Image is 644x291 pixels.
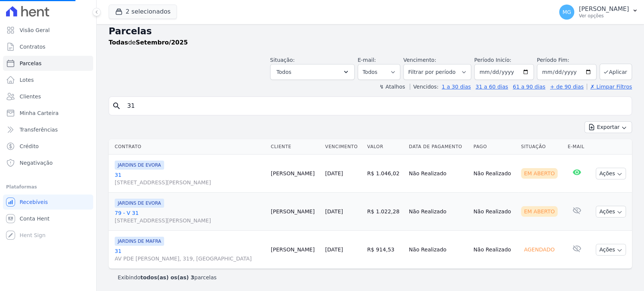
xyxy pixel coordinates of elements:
[364,193,406,231] td: R$ 1.022,28
[270,57,295,63] label: Situação:
[587,84,632,90] a: ✗ Limpar Filtros
[406,231,470,269] td: Não Realizado
[364,139,406,155] th: Valor
[518,139,565,155] th: Situação
[115,161,164,170] span: JARDINS DE EVORA
[325,247,343,253] a: [DATE]
[115,255,265,262] span: AV PDE [PERSON_NAME], 319, [GEOGRAPHIC_DATA]
[579,5,629,13] p: [PERSON_NAME]
[3,106,93,121] a: Minha Carteira
[406,155,470,193] td: Não Realizado
[115,237,164,246] span: JARDINS DE MAFRA
[20,159,53,167] span: Negativação
[20,93,41,100] span: Clientes
[579,13,629,19] p: Ver opções
[584,121,632,133] button: Exportar
[109,5,177,19] button: 2 selecionados
[442,84,471,90] a: 1 a 30 dias
[599,64,632,80] button: Aplicar
[20,142,39,150] span: Crédito
[358,57,376,63] label: E-mail:
[3,39,93,54] a: Contratos
[3,72,93,87] a: Lotes
[475,84,508,90] a: 31 a 60 dias
[596,168,626,179] button: Ações
[20,60,41,67] span: Parcelas
[109,25,632,38] h2: Parcelas
[513,84,545,90] a: 61 a 90 dias
[270,64,355,80] button: Todos
[3,89,93,104] a: Clientes
[112,101,121,110] i: search
[20,26,50,34] span: Visão Geral
[596,206,626,217] button: Ações
[268,139,322,155] th: Cliente
[20,76,34,84] span: Lotes
[537,56,596,64] label: Período Fim:
[115,217,265,224] span: [STREET_ADDRESS][PERSON_NAME]
[136,39,188,46] strong: Setembro/2025
[115,209,265,224] a: 79 - V 31[STREET_ADDRESS][PERSON_NAME]
[379,84,405,90] label: ↯ Atalhos
[521,168,558,179] div: Em Aberto
[109,39,128,46] strong: Todas
[6,182,90,191] div: Plataformas
[3,23,93,38] a: Visão Geral
[325,208,343,214] a: [DATE]
[325,170,343,176] a: [DATE]
[406,193,470,231] td: Não Realizado
[118,274,217,281] p: Exibindo parcelas
[123,98,629,113] input: Buscar por nome do lote ou do cliente
[20,109,58,117] span: Minha Carteira
[115,171,265,186] a: 31[STREET_ADDRESS][PERSON_NAME]
[364,155,406,193] td: R$ 1.046,02
[3,211,93,226] a: Conta Hent
[470,231,518,269] td: Não Realizado
[322,139,364,155] th: Vencimento
[115,179,265,186] span: [STREET_ADDRESS][PERSON_NAME]
[109,38,188,47] p: de
[277,67,291,77] span: Todos
[470,139,518,155] th: Pago
[3,195,93,210] a: Recebíveis
[268,231,322,269] td: [PERSON_NAME]
[474,57,511,63] label: Período Inicío:
[20,215,49,222] span: Conta Hent
[364,231,406,269] td: R$ 914,53
[565,139,590,155] th: E-mail
[20,43,45,51] span: Contratos
[115,247,265,262] a: 31AV PDE [PERSON_NAME], 319, [GEOGRAPHIC_DATA]
[410,84,438,90] label: Vencidos:
[268,155,322,193] td: [PERSON_NAME]
[140,274,194,280] b: todos(as) os(as) 3
[406,139,470,155] th: Data de Pagamento
[563,9,571,15] span: MG
[470,193,518,231] td: Não Realizado
[550,84,584,90] a: + de 90 dias
[3,56,93,71] a: Parcelas
[470,155,518,193] td: Não Realizado
[553,2,644,23] button: MG [PERSON_NAME] Ver opções
[20,126,58,133] span: Transferências
[109,139,268,155] th: Contrato
[403,57,436,63] label: Vencimento:
[3,139,93,154] a: Crédito
[596,244,626,256] button: Ações
[3,122,93,137] a: Transferências
[115,199,164,208] span: JARDINS DE EVORA
[20,198,48,206] span: Recebíveis
[521,206,558,217] div: Em Aberto
[268,193,322,231] td: [PERSON_NAME]
[521,244,558,255] div: Agendado
[3,155,93,170] a: Negativação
